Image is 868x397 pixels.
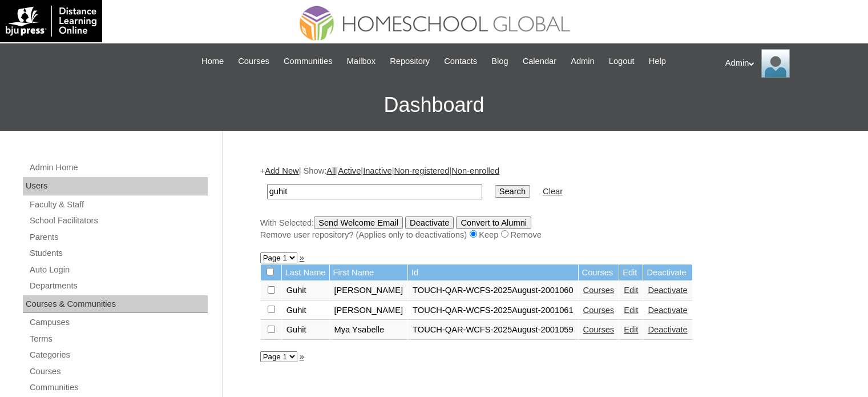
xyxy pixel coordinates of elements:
[260,229,825,241] div: Remove user repository? (Applies only to deactivations) Keep Remove
[649,55,666,68] span: Help
[394,166,449,175] a: Non-registered
[619,264,643,281] td: Edit
[408,320,578,340] td: TOUCH-QAR-WCFS-2025August-2001059
[648,325,687,334] a: Deactivate
[456,216,531,229] input: Convert to Alumni
[282,301,329,320] td: Guhit
[609,55,635,68] span: Logout
[29,315,208,330] a: Campuses
[23,177,208,195] div: Users
[341,55,382,68] a: Mailbox
[583,325,615,334] a: Courses
[314,216,403,229] input: Send Welcome Email
[643,55,672,68] a: Help
[278,55,338,68] a: Communities
[267,184,482,199] input: Search
[624,325,638,334] a: Edit
[232,55,275,68] a: Courses
[330,264,408,281] td: First Name
[6,6,96,37] img: logo-white.png
[330,320,408,340] td: Mya Ysabelle
[491,55,508,68] span: Blog
[29,348,208,362] a: Categories
[603,55,640,68] a: Logout
[29,332,208,346] a: Terms
[543,187,563,196] a: Clear
[390,55,430,68] span: Repository
[6,79,862,131] h3: Dashboard
[583,286,615,295] a: Courses
[363,166,392,175] a: Inactive
[29,230,208,244] a: Parents
[29,198,208,212] a: Faculty & Staff
[444,55,477,68] span: Contacts
[761,49,790,78] img: Admin Homeschool Global
[282,320,329,340] td: Guhit
[384,55,435,68] a: Repository
[438,55,483,68] a: Contacts
[282,264,329,281] td: Last Name
[523,55,556,68] span: Calendar
[408,281,578,300] td: TOUCH-QAR-WCFS-2025August-2001060
[648,306,687,315] a: Deactivate
[330,301,408,320] td: [PERSON_NAME]
[260,165,825,240] div: + | Show: | | | |
[29,380,208,395] a: Communities
[408,264,578,281] td: Id
[338,166,361,175] a: Active
[238,55,269,68] span: Courses
[29,161,208,175] a: Admin Home
[196,55,229,68] a: Home
[347,55,376,68] span: Mailbox
[725,49,857,78] div: Admin
[405,216,454,229] input: Deactivate
[201,55,224,68] span: Home
[495,185,530,198] input: Search
[326,166,336,175] a: All
[579,264,619,281] td: Courses
[265,166,298,175] a: Add New
[571,55,595,68] span: Admin
[583,306,615,315] a: Courses
[260,216,825,241] div: With Selected:
[284,55,333,68] span: Communities
[330,281,408,300] td: [PERSON_NAME]
[29,214,208,228] a: School Facilitators
[29,279,208,293] a: Departments
[451,166,499,175] a: Non-enrolled
[300,253,304,262] a: »
[29,364,208,379] a: Courses
[29,263,208,277] a: Auto Login
[565,55,600,68] a: Admin
[643,264,692,281] td: Deactivate
[29,246,208,260] a: Students
[300,352,304,361] a: »
[486,55,514,68] a: Blog
[624,306,638,315] a: Edit
[282,281,329,300] td: Guhit
[624,286,638,295] a: Edit
[648,286,687,295] a: Deactivate
[517,55,562,68] a: Calendar
[408,301,578,320] td: TOUCH-QAR-WCFS-2025August-2001061
[23,295,208,314] div: Courses & Communities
